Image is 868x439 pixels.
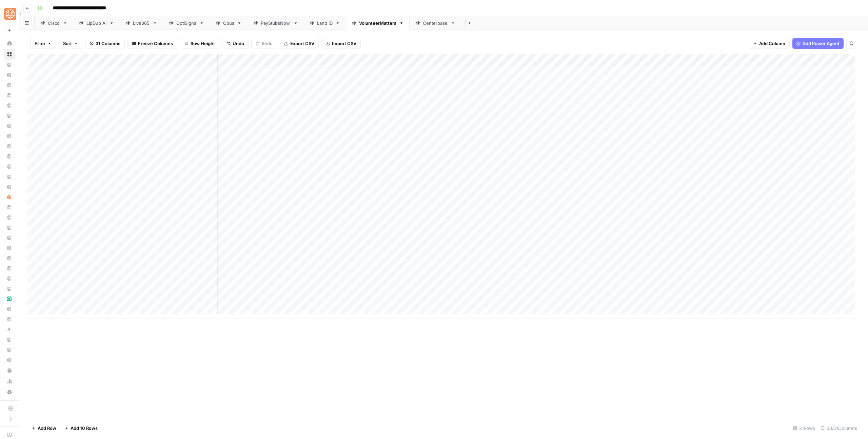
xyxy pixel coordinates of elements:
button: Workspace: SimpleTiger [4,5,15,22]
a: Settings [4,387,15,398]
span: Add 10 Rows [71,425,98,432]
span: Undo [233,40,244,47]
span: Add Power Agent [803,40,840,47]
span: 31 Columns [96,40,120,47]
button: Add Power Agent [792,38,844,49]
button: Freeze Columns [127,38,177,49]
button: Undo [222,38,249,49]
span: Add Column [759,40,785,47]
span: Filter [35,40,45,47]
span: Add Row [38,425,56,432]
a: LipDub AI [73,16,120,30]
a: Live365 [120,16,163,30]
button: Redo [251,38,277,49]
button: Sort [59,38,82,49]
button: Export CSV [280,38,319,49]
button: 31 Columns [85,38,125,49]
button: Filter [30,38,56,49]
div: Centerbase [423,20,448,26]
div: 21 Rows [790,423,818,434]
button: Row Height [180,38,219,49]
a: VolunteerMatters [346,16,410,30]
div: LipDub AI [86,20,106,26]
a: Land ID [304,16,346,30]
a: Browse [4,49,15,60]
a: PayStubsNow [248,16,304,30]
button: Add 10 Rows [60,423,102,434]
span: Freeze Columns [138,40,173,47]
a: Home [4,38,15,49]
a: OptiSigns [163,16,210,30]
a: Your Data [4,365,15,376]
div: 30/31 Columns [818,423,860,434]
button: Add Column [749,38,790,49]
a: Cisco [35,16,73,30]
a: Opus [210,16,248,30]
img: lw7c1zkxykwl1f536rfloyrjtby8 [7,297,12,301]
span: Sort [63,40,72,47]
span: Redo [262,40,273,47]
span: Import CSV [332,40,356,47]
div: Land ID [317,20,333,26]
a: Centerbase [410,16,461,30]
div: OptiSigns [176,20,197,26]
div: Cisco [48,20,60,26]
button: Import CSV [321,38,361,49]
img: SimpleTiger Logo [4,8,16,20]
a: Usage [4,376,15,387]
div: Live365 [133,20,150,26]
span: Export CSV [290,40,314,47]
div: VolunteerMatters [359,20,396,26]
div: PayStubsNow [261,20,291,26]
img: hlg0wqi1id4i6sbxkcpd2tyblcaw [7,195,12,199]
span: Row Height [191,40,215,47]
img: l4fhhv1wydngfjbdt7cv1fhbfkxb [7,327,12,332]
div: Opus [223,20,234,26]
button: Add Row [27,423,60,434]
